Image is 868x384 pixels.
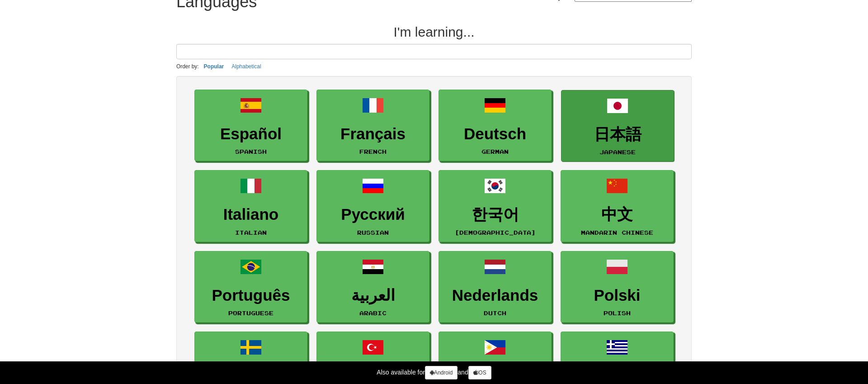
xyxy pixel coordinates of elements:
small: Dutch [484,310,506,316]
small: Portuguese [228,310,274,316]
a: iOS [468,366,491,379]
h3: Español [199,125,302,143]
a: العربيةArabic [316,251,429,323]
a: PolskiPolish [561,251,674,323]
button: Alphabetical [229,62,264,71]
small: Japanese [599,149,636,155]
a: ItalianoItalian [194,170,307,242]
button: Popular [201,62,227,71]
a: PortuguêsPortuguese [194,251,307,323]
h3: Русский [321,206,425,223]
small: Italian [235,229,267,236]
a: 日本語Japanese [561,90,674,162]
small: Order by: [176,63,199,70]
h3: 한국어 [443,206,547,223]
small: Mandarin Chinese [581,229,653,236]
h3: Français [321,125,425,143]
small: Polish [604,310,631,316]
h3: Nederlands [443,287,547,304]
small: Russian [357,229,389,236]
a: 中文Mandarin Chinese [561,170,674,242]
a: FrançaisFrench [316,90,429,161]
small: Arabic [359,310,387,316]
a: 한국어[DEMOGRAPHIC_DATA] [439,170,552,242]
a: РусскийRussian [316,170,429,242]
a: Android [425,366,458,379]
h3: العربية [321,287,425,304]
h3: 日本語 [566,126,669,143]
small: German [481,148,509,155]
h3: Italiano [199,206,302,223]
h3: 中文 [566,206,669,223]
h3: Português [199,287,302,304]
h3: Deutsch [443,125,547,143]
small: Spanish [235,148,267,155]
a: EspañolSpanish [194,90,307,161]
small: French [359,148,387,155]
a: NederlandsDutch [439,251,552,323]
h2: I'm learning... [176,24,692,39]
h3: Polski [566,287,669,304]
a: DeutschGerman [439,90,552,161]
small: [DEMOGRAPHIC_DATA] [455,229,536,236]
